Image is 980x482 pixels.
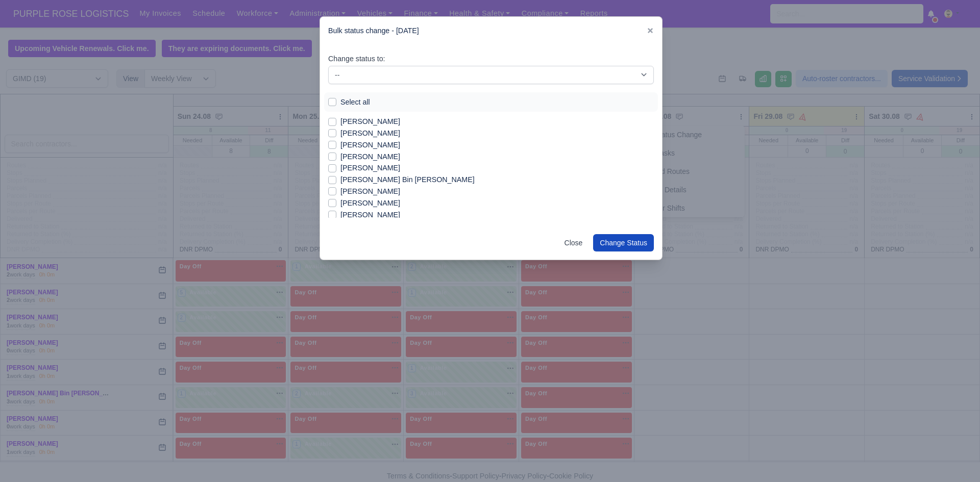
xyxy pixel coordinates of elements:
label: [PERSON_NAME] [340,209,400,221]
label: [PERSON_NAME] [340,151,400,163]
a: Close [558,234,590,251]
label: [PERSON_NAME] [340,128,400,139]
div: Bulk status change - [DATE] [320,17,662,45]
label: [PERSON_NAME] [340,162,400,174]
button: Change Status [593,234,654,251]
label: Select all [340,96,370,108]
label: [PERSON_NAME] [340,186,400,197]
label: [PERSON_NAME] Bin [PERSON_NAME] [340,174,475,186]
label: Change status to: [328,53,385,65]
iframe: Chat Widget [796,364,980,482]
label: [PERSON_NAME] [340,116,400,128]
label: [PERSON_NAME] [340,139,400,151]
label: [PERSON_NAME] [340,197,400,209]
